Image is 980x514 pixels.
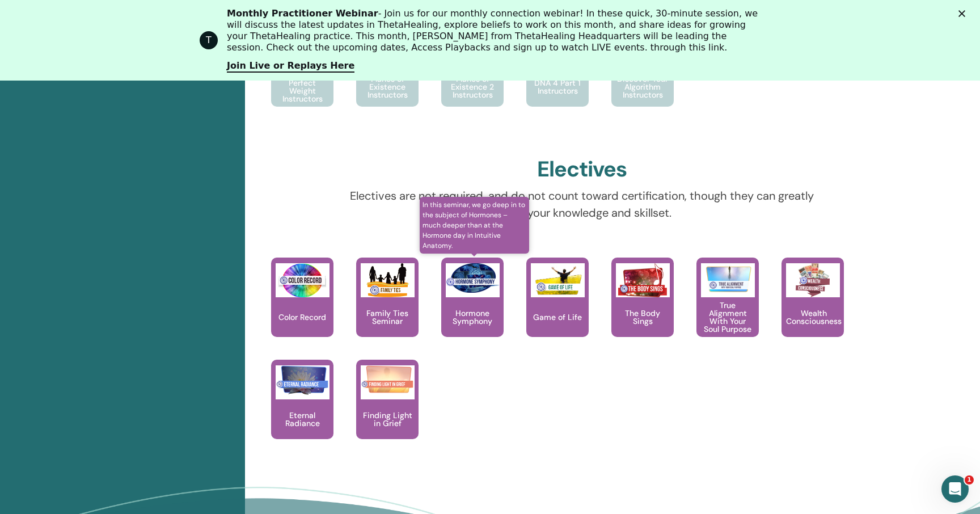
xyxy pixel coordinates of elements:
img: Color Record [276,263,330,297]
iframe: Intercom live chat [941,475,969,503]
p: Hormone Symphony [441,309,504,325]
h2: Electives [537,157,627,183]
b: Monthly Practitioner Webinar [227,8,378,19]
p: DNA 4 Part 1 Instructors [526,79,589,95]
p: Family Ties Seminar [356,309,419,325]
img: The Body Sings [616,263,670,297]
span: 1 [965,475,974,484]
div: Close [958,10,970,17]
p: True Alignment With Your Soul Purpose [696,301,759,333]
p: Discover Your Algorithm Instructors [611,75,674,99]
div: - Join us for our monthly connection webinar! In these quick, 30-minute session, we will discuss ... [227,8,762,53]
a: Family Ties Seminar Family Ties Seminar [356,258,419,360]
p: Wealth Consciousness [782,309,846,325]
a: Color Record Color Record [271,258,333,360]
a: Game of Life Game of Life [526,258,589,360]
p: Planes of Existence 2 Instructors [441,75,504,99]
p: Color Record [274,313,331,321]
img: Game of Life [531,263,585,297]
a: In this seminar, we go deep in to the subject of Hormones – much deeper than at the Hormone day i... [441,258,504,360]
img: Finding Light in Grief [361,365,415,395]
span: In this seminar, we go deep in to the subject of Hormones – much deeper than at the Hormone day i... [420,197,529,254]
img: True Alignment With Your Soul Purpose [701,263,755,294]
img: Hormone Symphony [446,263,500,293]
p: RHYTHM to a Perfect Weight Instructors [271,71,333,103]
p: Eternal Radiance [271,411,333,427]
p: Game of Life [529,313,586,321]
div: Profile image for ThetaHealing [200,31,218,49]
a: Finding Light in Grief Finding Light in Grief [356,360,419,462]
a: Join Live or Replays Here [227,60,354,73]
p: Finding Light in Grief [356,411,419,427]
img: Wealth Consciousness [786,263,840,297]
a: Eternal Radiance Eternal Radiance [271,360,333,462]
p: Electives are not required, and do not count toward certification, though they can greatly enrich... [347,187,817,221]
p: Planes of Existence Instructors [356,75,419,99]
a: True Alignment With Your Soul Purpose True Alignment With Your Soul Purpose [696,258,759,360]
a: The Body Sings The Body Sings [611,258,674,360]
img: Family Ties Seminar [361,263,415,297]
img: Eternal Radiance [276,365,330,395]
p: The Body Sings [611,309,674,325]
a: Wealth Consciousness Wealth Consciousness [782,258,844,360]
